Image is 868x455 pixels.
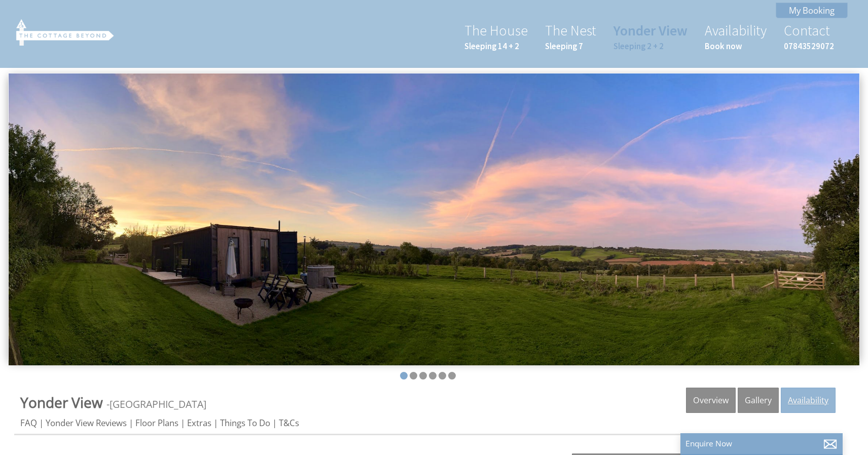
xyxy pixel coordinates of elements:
small: Sleeping 2 + 2 [613,41,688,52]
a: Yonder View Reviews [46,417,127,429]
a: The HouseSleeping 14 + 2 [464,21,528,52]
a: Contact07843529072 [784,21,834,52]
a: Yonder View [20,393,106,412]
a: [GEOGRAPHIC_DATA] [110,397,206,411]
a: AvailabilityBook now [705,21,767,52]
small: Book now [705,41,767,52]
p: Enquire Now [685,438,838,449]
a: Availability [781,388,836,413]
a: Floor Plans [135,417,178,429]
a: Yonder ViewSleeping 2 + 2 [613,21,688,52]
small: 07843529072 [784,41,834,52]
a: T&Cs [279,417,299,429]
small: Sleeping 14 + 2 [464,41,528,52]
span: Yonder View [20,393,103,412]
img: The Cottage Beyond [14,17,116,46]
a: My Booking [776,3,848,18]
a: Gallery [738,388,779,413]
small: Sleeping 7 [545,41,596,52]
a: Extras [187,417,211,429]
a: Things To Do [220,417,270,429]
a: The NestSleeping 7 [545,21,596,52]
span: - [106,397,206,411]
a: Overview [686,388,736,413]
a: FAQ [20,417,37,429]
